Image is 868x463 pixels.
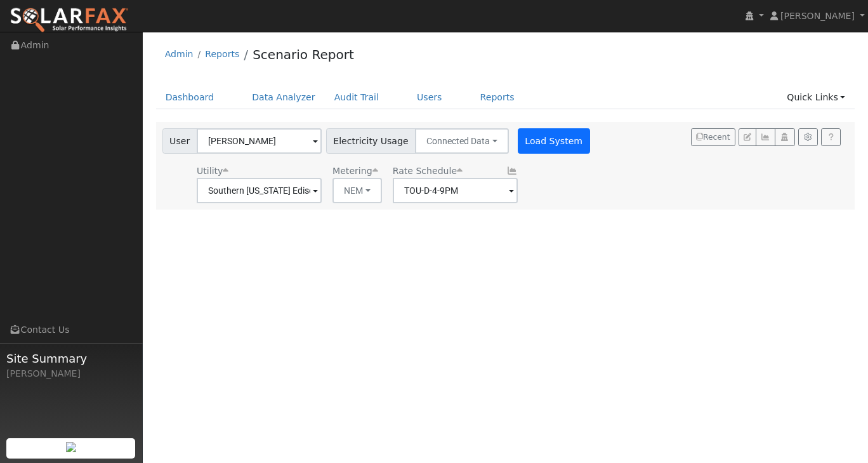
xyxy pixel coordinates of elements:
[66,442,76,452] img: retrieve
[205,49,239,59] a: Reports
[6,350,136,367] span: Site Summary
[6,367,136,380] div: [PERSON_NAME]
[518,128,590,154] button: Load System
[691,128,735,146] button: Recent
[756,128,775,146] button: Multi-Series Graph
[253,47,354,62] a: Scenario Report
[777,86,855,109] a: Quick Links
[739,128,756,146] button: Edit User
[242,86,325,109] a: Data Analyzer
[332,164,382,178] div: Metering
[10,7,129,34] img: SolarFax
[197,128,322,154] input: Select a User
[156,86,224,109] a: Dashboard
[332,178,382,203] button: NEM
[407,86,452,109] a: Users
[197,178,322,203] input: Select a Utility
[821,128,841,146] a: Help Link
[393,178,518,203] input: Select a Rate Schedule
[415,128,509,154] button: Connected Data
[165,49,194,59] a: Admin
[162,128,197,154] span: User
[325,86,388,109] a: Audit Trail
[393,166,463,176] span: Alias: None
[197,164,322,178] div: Utility
[326,128,416,154] span: Electricity Usage
[798,128,818,146] button: Settings
[471,86,524,109] a: Reports
[780,11,855,21] span: [PERSON_NAME]
[775,128,794,146] button: Login As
